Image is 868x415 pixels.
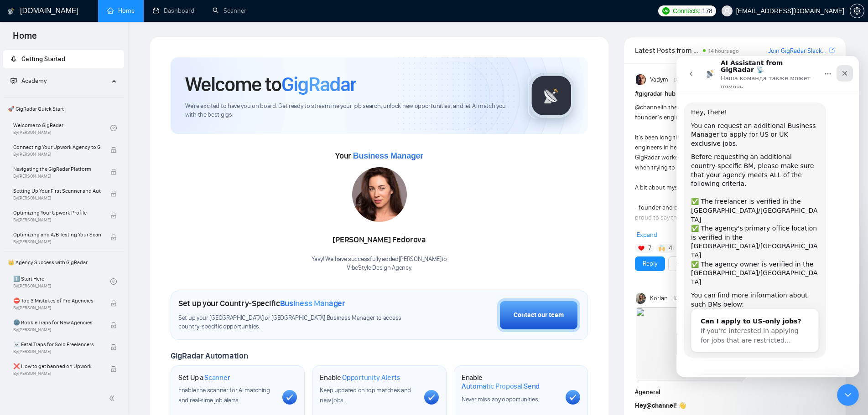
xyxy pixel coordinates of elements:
img: logo [8,4,14,19]
img: 1706120969076-multi-246.jpg [352,167,407,222]
img: Vadym [636,74,647,85]
a: searchScanner [213,7,246,15]
img: ❤️ [638,245,645,251]
h1: # general [635,387,835,397]
span: Scanner [204,373,230,382]
h1: Enable [320,373,400,382]
span: Automatic Proposal Send [462,382,540,391]
span: Business Manager [353,151,423,160]
a: export [829,46,835,55]
h1: # gigradar-hub [635,89,835,99]
span: setting [850,7,864,15]
span: Expand [637,231,657,239]
span: Opportunity Alerts [342,373,400,382]
span: By [PERSON_NAME] [13,305,101,311]
img: F09JWBR8KB8-Coffee%20chat%20round%202.gif [636,307,745,380]
span: ☠️ Fatal Traps for Solo Freelancers [13,340,101,349]
span: Korlan [650,293,668,303]
span: 14 hours ago [708,48,739,54]
button: Да, я соответствую всем критериям - запросите нового BM [16,318,171,345]
span: lock [110,190,117,197]
iframe: Intercom live chat [837,384,859,406]
span: double-left [109,394,118,403]
span: export [829,46,835,54]
span: [DATE] [674,76,686,84]
img: 🙌 [659,245,665,251]
span: Business Manager [280,298,345,308]
span: By [PERSON_NAME] [13,195,101,201]
span: Navigating the GigRadar Platform [13,164,101,174]
span: Set up your [GEOGRAPHIC_DATA] or [GEOGRAPHIC_DATA] Business Manager to access country-specific op... [178,314,420,331]
button: Reply [635,256,665,271]
span: lock [110,212,117,219]
span: 🚀 GigRadar Quick Start [4,100,123,118]
span: @channel [635,103,662,111]
span: Enable the scanner for AI matching and real-time job alerts. [178,386,270,404]
span: Latest Posts from the GigRadar Community [635,45,700,56]
span: 👑 Agency Success with GigRadar [4,253,123,272]
span: user [724,8,730,14]
span: Never miss any opportunities. [462,395,539,403]
div: in the meantime, would you be interested in the founder’s engineering blog? It’s been long time s... [635,102,795,363]
span: check-circle [110,125,117,131]
span: 4 [669,244,672,253]
h1: Enable [462,373,558,391]
span: Setting Up Your First Scanner and Auto-Bidder [13,186,101,195]
span: GigRadar Automation [171,351,248,361]
span: [DATE] [674,294,686,302]
span: lock [110,322,117,328]
li: Getting Started [3,50,124,68]
span: Your [335,151,423,161]
span: lock [110,344,117,350]
span: check-circle [110,278,117,285]
div: [PERSON_NAME] Fedorova [312,232,447,248]
span: Optimizing Your Upwork Profile [13,208,101,217]
strong: Hey ! [635,402,677,410]
a: Welcome to GigRadarBy[PERSON_NAME] [13,118,110,138]
span: GigRadar [281,72,356,97]
span: Vadym [650,75,668,85]
img: upwork-logo.png [662,7,670,15]
a: Reply [643,259,657,269]
a: 1️⃣ Start HereBy[PERSON_NAME] [13,272,110,292]
span: rocket [10,56,17,62]
span: 🌚 Rookie Traps for New Agencies [13,318,101,327]
span: By [PERSON_NAME] [13,327,101,333]
a: homeHome [107,7,135,15]
span: lock [110,300,117,307]
img: gigradar-logo.png [529,73,574,118]
button: See the details [668,256,724,271]
span: Connects: [673,6,700,16]
span: Academy [21,77,47,85]
button: Contact our team [497,298,580,332]
img: Korlan [636,293,647,304]
iframe: Intercom live chat [676,56,859,377]
span: By [PERSON_NAME] [13,217,101,223]
h1: Welcome to [185,72,356,97]
span: By [PERSON_NAME] [13,174,101,179]
a: Join GigRadar Slack Community [768,46,827,56]
span: We're excited to have you on board. Get ready to streamline your job search, unlock new opportuni... [185,102,513,119]
span: lock [110,147,117,153]
span: ❌ How to get banned on Upwork [13,362,101,371]
div: Yaay! We have successfully added [PERSON_NAME] to [312,255,447,272]
span: By [PERSON_NAME] [13,371,101,376]
span: Home [5,29,44,48]
button: setting [850,4,864,18]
